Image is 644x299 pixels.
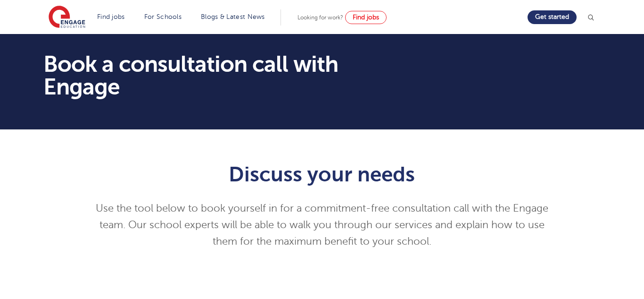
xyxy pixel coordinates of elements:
a: Find jobs [345,11,387,24]
p: Use the tool below to book yourself in for a commitment-free consultation call with the Engage te... [91,200,553,250]
a: Find jobs [97,13,125,20]
a: Get started [528,10,577,24]
span: Looking for work? [297,14,343,21]
a: Blogs & Latest News [201,13,265,20]
a: For Schools [144,13,182,20]
span: Find jobs [353,14,379,21]
img: Engage Education [49,6,85,29]
h1: Discuss your needs [91,162,553,186]
h1: Book a consultation call with Engage [43,53,411,98]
